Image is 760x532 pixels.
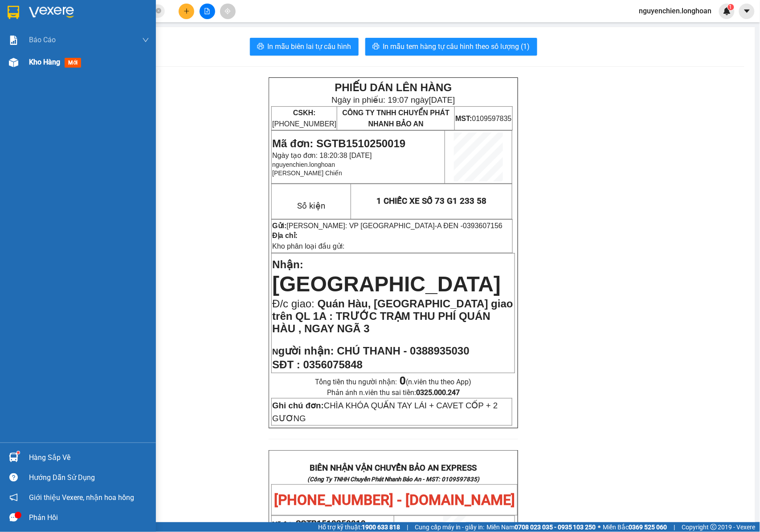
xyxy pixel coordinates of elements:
[278,345,334,357] span: gười nhận:
[463,222,503,230] span: 0393607156
[9,58,18,67] img: warehouse-icon
[331,95,455,105] span: Ngày in phiếu: 19:07 ngày
[272,298,513,335] span: Quán Hàu, [GEOGRAPHIC_DATA] giao trên QL 1A : TRƯỚC TRẠM THU PHÍ QUÁN HÀU , NGAY NGÃ 3
[9,473,18,482] span: question-circle
[315,378,471,386] span: Tổng tiền thu người nhận:
[362,524,400,531] strong: 1900 633 818
[272,137,405,149] span: Mã đơn: SGTB1510250019
[629,524,667,531] strong: 0369 525 060
[376,196,486,206] span: 1 CHIẾC XE SỐ 73 G1 233 58
[711,524,717,530] span: copyright
[429,95,455,105] span: [DATE]
[515,524,596,531] strong: 0708 023 035 - 0935 103 250
[400,375,406,387] strong: 0
[455,115,511,122] span: 0109597835
[272,401,324,410] strong: Ghi chú đơn:
[220,4,236,19] button: aim
[293,109,316,117] strong: CSKH:
[598,525,601,529] span: ⚪️
[184,8,190,14] span: plus
[272,272,501,296] span: [GEOGRAPHIC_DATA]
[415,522,484,532] span: Cung cấp máy in - giấy in:
[272,152,372,159] span: Ngày tạo đơn: 18:20:38 [DATE]
[365,38,537,56] button: printerIn mẫu tem hàng tự cấu hình theo số lượng (1)
[272,520,366,528] span: Mã đơn:
[272,169,342,177] span: [PERSON_NAME] Chiến
[723,7,731,15] img: icon-new-feature
[335,81,452,93] strong: PHIẾU DÁN LÊN HÀNG
[29,511,149,524] div: Phản hồi
[632,5,719,16] span: nguyenchien.longhoan
[416,388,460,397] strong: 0325.000.247
[297,201,325,211] span: Số kiện
[372,43,380,51] span: printer
[272,161,335,168] span: nguyenchien.longhoan
[29,34,56,45] span: Báo cáo
[29,58,60,66] span: Kho hàng
[9,36,18,45] img: solution-icon
[407,522,408,532] span: |
[156,8,161,13] span: close-circle
[272,258,303,270] span: Nhận:
[743,7,751,15] span: caret-down
[303,359,363,371] span: 0356075848
[272,109,336,128] span: [PHONE_NUMBER]
[310,463,477,473] strong: BIÊN NHẬN VẬN CHUYỂN BẢO AN EXPRESS
[674,522,675,532] span: |
[272,347,334,356] strong: N
[29,492,134,503] span: Giới thiệu Vexere, nhận hoa hồng
[437,222,503,230] span: A ĐEN -
[342,109,449,128] span: CÔNG TY TNHH CHUYỂN PHÁT NHANH BẢO AN
[142,36,149,44] span: down
[257,43,264,51] span: printer
[17,451,20,454] sup: 1
[272,222,286,230] strong: Gửi:
[204,8,210,14] span: file-add
[179,4,194,19] button: plus
[739,4,755,19] button: caret-down
[20,13,149,33] strong: BIÊN NHẬN VẬN CHUYỂN BẢO AN EXPRESS
[225,8,231,14] span: aim
[156,7,161,16] span: close-circle
[455,115,472,122] strong: MST:
[29,471,149,484] div: Hướng dẫn sử dụng
[272,242,345,250] span: Kho phân loại đầu gửi:
[272,298,317,310] span: Đ/c giao:
[9,513,18,522] span: message
[9,453,18,462] img: warehouse-icon
[296,519,366,528] span: SGTB1510250019
[9,493,18,502] span: notification
[318,522,400,532] span: Hỗ trợ kỹ thuật:
[8,6,19,19] img: logo-vxr
[29,451,149,464] div: Hàng sắp về
[603,522,667,532] span: Miền Bắc
[274,492,515,508] span: [PHONE_NUMBER] - [DOMAIN_NAME]
[400,378,471,386] span: (n.viên thu theo App)
[383,41,530,52] span: In mẫu tem hàng tự cấu hình theo số lượng (1)
[200,4,215,19] button: file-add
[268,41,351,52] span: In mẫu biên lai tự cấu hình
[18,36,151,50] strong: (Công Ty TNHH Chuyển Phát Nhanh Bảo An - MST: 0109597835)
[486,522,596,532] span: Miền Nam
[272,401,498,423] span: CHÌA KHÓA QUẤN TAY LÁI + CAVET CỐP + 2 GƯƠNG
[327,388,460,397] span: Phản ánh n.viên thu sai tiền:
[250,38,359,56] button: printerIn mẫu biên lai tự cấu hình
[337,345,469,357] span: CHÚ THANH - 0388935030
[21,53,149,87] span: [PHONE_NUMBER] - [DOMAIN_NAME]
[307,476,479,483] strong: (Công Ty TNHH Chuyển Phát Nhanh Bảo An - MST: 0109597835)
[287,222,435,230] span: [PERSON_NAME]: VP [GEOGRAPHIC_DATA]
[728,4,734,10] sup: 1
[65,58,81,68] span: mới
[272,232,298,239] strong: Địa chỉ:
[272,359,300,371] strong: SĐT :
[435,222,503,230] span: -
[729,4,732,10] span: 1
